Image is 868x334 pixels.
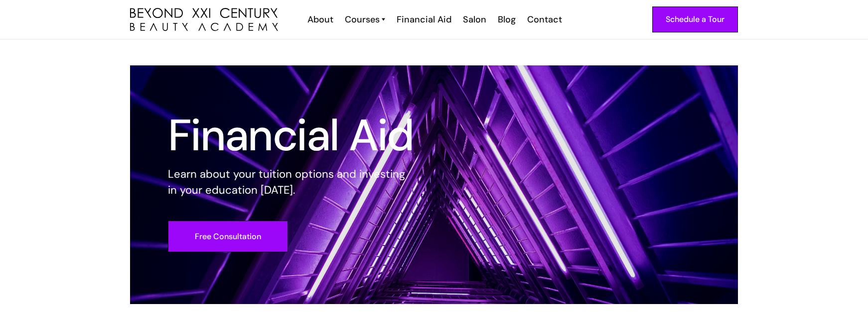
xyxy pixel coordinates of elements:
a: Salon [456,13,491,26]
a: Contact [521,13,567,26]
a: Schedule a Tour [652,6,738,32]
div: Courses [345,13,380,26]
div: Blog [498,13,516,26]
a: home [130,8,278,31]
img: beyond 21st century beauty academy logo [130,8,278,31]
a: Courses [345,13,385,26]
div: About [307,13,333,26]
a: Blog [491,13,521,26]
p: Learn about your tuition options and investing in your education [DATE]. [168,166,414,198]
a: Financial Aid [390,13,456,26]
h1: Financial Aid [168,117,414,153]
div: Financial Aid [397,13,451,26]
div: Schedule a Tour [666,13,724,26]
a: About [301,13,338,26]
div: Salon [463,13,486,26]
a: Free Consultation [168,221,288,252]
div: Contact [527,13,562,26]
